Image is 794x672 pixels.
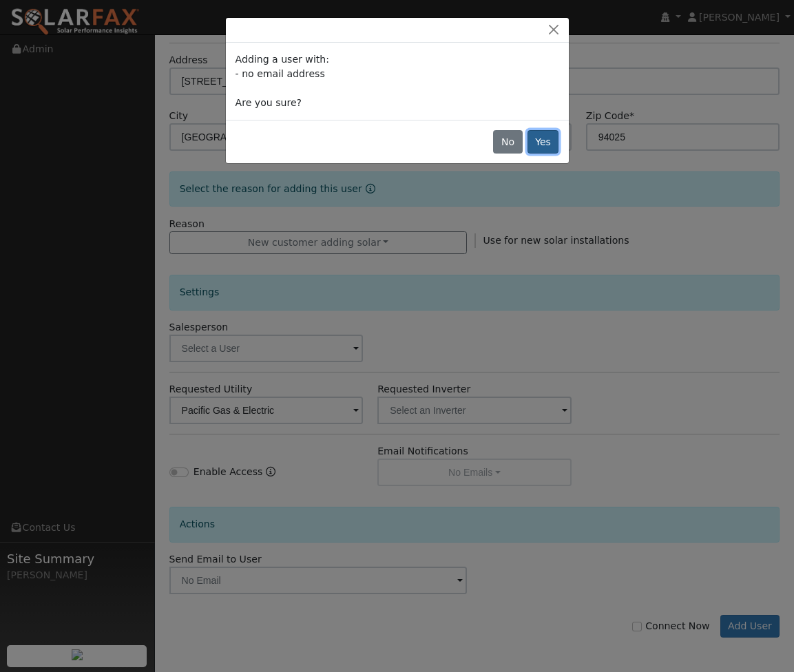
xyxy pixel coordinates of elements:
[544,23,563,37] button: Close
[527,130,559,154] button: Yes
[236,97,302,108] span: Are you sure?
[236,68,325,79] span: - no email address
[493,130,522,154] button: No
[236,54,329,65] span: Adding a user with:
